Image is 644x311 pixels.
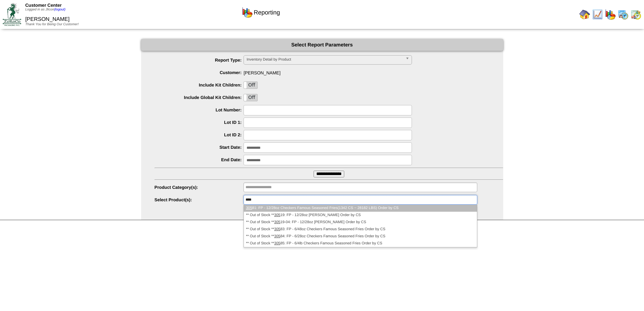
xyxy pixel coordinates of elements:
label: Off [244,82,257,89]
li: ** Out of Stock ** 85: FP - 6/4lb Checkers Famous Seasoned Fries Order by CS [244,240,477,247]
li: ** Out of Stock ** 84: FP - 6/28oz Checkers Famous Seasoned Fries Order by CS [244,233,477,240]
label: Lot ID 2: [155,132,244,137]
li: ** Out of Stock ** 19: FP - 12/28oz [PERSON_NAME] Order by CS [244,212,477,219]
label: Start Date: [155,145,244,150]
label: End Date: [155,157,244,162]
img: calendarprod.gif [618,9,629,20]
span: [PERSON_NAME] [25,16,70,22]
label: Include Kit Children: [155,82,244,88]
span: [PERSON_NAME] [155,68,503,75]
label: Select Product(s): [155,197,244,202]
div: OnOff [244,94,258,101]
span: Inventory Detail by Product [247,56,403,64]
label: Lot Number: [155,107,244,112]
em: 305 [274,241,280,245]
img: calendarinout.gif [631,9,641,20]
div: OnOff [244,81,258,89]
span: Reporting [254,9,280,16]
label: Report Type: [155,58,244,63]
label: Off [244,94,257,101]
div: Select Report Parameters [141,39,503,51]
span: Customer Center [25,3,62,8]
em: 305 [274,227,280,231]
label: Product Category(s): [155,185,244,190]
label: Include Global Kit Children: [155,95,244,100]
img: graph.gif [605,9,616,20]
label: Customer: [155,70,244,75]
img: home.gif [579,9,590,20]
span: Thank You for Being Our Customer! [25,23,79,26]
img: ZoRoCo_Logo(Green%26Foil)%20jpg.webp [3,3,21,26]
em: 305 [246,206,252,210]
li: ** Out of Stock ** 19-04: FP - 12/28oz [PERSON_NAME] Order by CS [244,219,477,226]
em: 305 [274,220,280,224]
span: Logged in as Jlicon [25,8,66,11]
em: 305 [274,234,280,238]
li: 81: FP - 12/28oz Checkers Famous Seasoned Fries(1342 CS ~ 28182 LBS) Order by CS [244,205,477,212]
li: ** Out of Stock ** 83: FP - 6/48oz Checkers Famous Seasoned Fries Order by CS [244,226,477,233]
img: line_graph.gif [592,9,603,20]
em: 305 [274,213,280,217]
label: Lot ID 1: [155,120,244,125]
a: (logout) [54,8,66,11]
img: graph.gif [242,7,253,18]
